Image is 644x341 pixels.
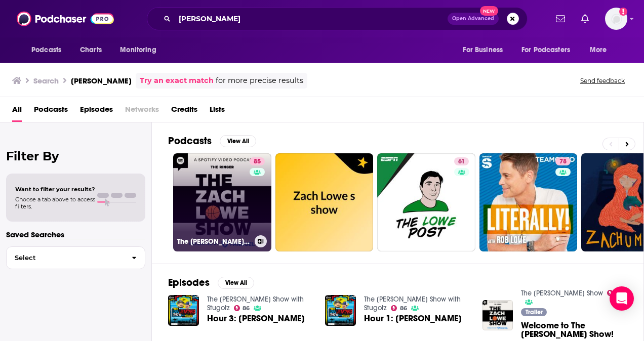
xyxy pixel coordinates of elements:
[400,306,407,311] span: 86
[521,321,627,338] span: Welcome to The [PERSON_NAME] Show!
[168,135,212,147] h2: Podcasts
[243,306,250,311] span: 86
[24,40,74,60] button: open menu
[555,157,571,165] a: 78
[391,305,407,311] a: 86
[12,101,22,122] a: All
[452,16,494,21] span: Open Advanced
[605,8,627,30] img: User Profile
[234,305,250,311] a: 86
[6,246,145,269] button: Select
[605,8,627,30] span: Logged in as alisontucker
[521,43,570,57] span: For Podcasters
[207,314,305,323] a: Hour 3: Zach Lowe
[463,43,503,57] span: For Business
[610,286,634,311] div: Open Intercom Messenger
[254,157,261,167] span: 85
[207,314,305,323] span: Hour 3: [PERSON_NAME]
[216,75,303,87] span: for more precise results
[113,40,169,60] button: open menu
[6,149,145,163] h2: Filter By
[71,76,132,86] h3: [PERSON_NAME]
[619,8,627,16] svg: Add a profile image
[15,196,95,210] span: Choose a tab above to access filters.
[482,300,513,331] img: Welcome to The Zach Lowe Show!
[31,43,61,57] span: Podcasts
[218,277,254,289] button: View All
[140,75,214,87] a: Try an exact match
[364,295,461,312] a: The Dan Le Batard Show with Stugotz
[80,43,102,57] span: Charts
[552,10,569,27] a: Show notifications dropdown
[17,9,114,28] img: Podchaser - Follow, Share and Rate Podcasts
[147,7,528,30] div: Search podcasts, credits, & more...
[607,290,623,296] a: 85
[168,295,199,326] img: Hour 3: Zach Lowe
[168,276,254,289] a: EpisodesView All
[577,76,628,85] button: Send feedback
[250,157,265,165] a: 85
[73,40,108,60] a: Charts
[173,153,271,251] a: 85The [PERSON_NAME] Show
[448,13,499,25] button: Open AdvancedNew
[6,230,145,239] p: Saved Searches
[177,237,251,246] h3: The [PERSON_NAME] Show
[458,157,465,167] span: 61
[34,101,68,122] a: Podcasts
[377,153,475,251] a: 61
[364,314,462,323] a: Hour 1: Zach Lowe
[456,40,515,60] button: open menu
[80,101,113,122] a: Episodes
[210,101,225,122] a: Lists
[521,289,603,297] a: The Zach Lowe Show
[577,10,593,27] a: Show notifications dropdown
[33,76,59,86] h3: Search
[171,101,197,122] a: Credits
[559,157,567,167] span: 78
[583,40,620,60] button: open menu
[480,6,498,16] span: New
[220,135,256,147] button: View All
[7,254,124,261] span: Select
[515,40,585,60] button: open menu
[168,276,210,289] h2: Episodes
[15,186,95,193] span: Want to filter your results?
[521,321,627,338] a: Welcome to The Zach Lowe Show!
[590,43,607,57] span: More
[526,309,543,315] span: Trailer
[325,295,356,326] img: Hour 1: Zach Lowe
[125,101,159,122] span: Networks
[120,43,156,57] span: Monitoring
[207,295,304,312] a: The Dan Le Batard Show with Stugotz
[454,157,469,165] a: 61
[479,153,578,251] a: 78
[364,314,462,323] span: Hour 1: [PERSON_NAME]
[605,8,627,30] button: Show profile menu
[175,11,448,27] input: Search podcasts, credits, & more...
[168,135,256,147] a: PodcastsView All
